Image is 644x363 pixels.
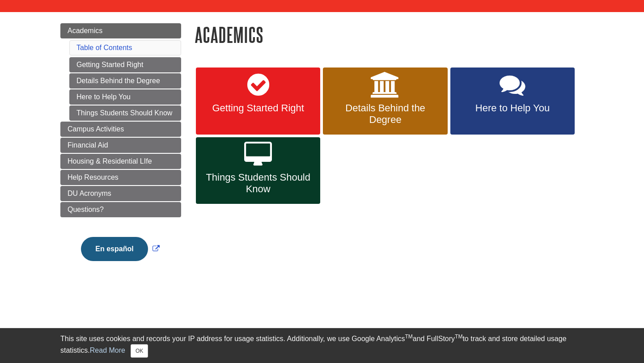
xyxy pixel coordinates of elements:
h1: Academics [195,23,584,46]
a: Questions? [60,202,181,217]
button: En español [81,237,148,261]
sup: TM [455,333,462,340]
a: Things Students Should Know [69,106,181,121]
a: Here to Help You [450,68,575,135]
span: DU Acronyms [68,190,111,197]
a: Read More [90,346,125,354]
a: Here to Help You [69,89,181,105]
span: Questions? [68,206,104,213]
a: Financial Aid [60,138,181,153]
a: Things Students Should Know [196,137,320,204]
a: Academics [60,23,181,38]
a: Details Behind the Degree [69,73,181,89]
sup: TM [405,333,412,340]
button: Close [131,344,148,358]
span: Financial Aid [68,141,108,149]
div: Guide Page Menu [60,23,181,276]
a: DU Acronyms [60,186,181,201]
a: Help Resources [60,170,181,185]
span: Getting Started Right [203,102,314,114]
span: Housing & Residential LIfe [68,157,152,165]
span: Academics [68,27,102,34]
span: Help Resources [68,173,119,181]
a: Campus Activities [60,122,181,137]
span: Things Students Should Know [203,172,314,195]
a: Getting Started Right [69,57,181,72]
a: Link opens in new window [79,245,161,253]
span: Campus Activities [68,125,124,133]
a: Housing & Residential LIfe [60,154,181,169]
a: Details Behind the Degree [323,68,447,135]
span: Details Behind the Degree [330,102,441,126]
div: This site uses cookies and records your IP address for usage statistics. Additionally, we use Goo... [60,333,584,358]
a: Table of Contents [76,44,132,51]
span: Here to Help You [457,102,568,114]
a: Getting Started Right [196,68,320,135]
